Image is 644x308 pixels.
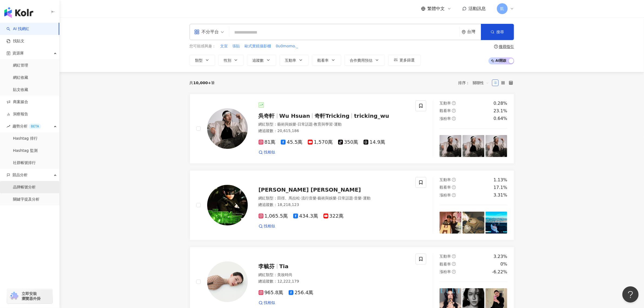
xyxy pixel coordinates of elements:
[308,139,333,145] span: 1,570萬
[388,55,421,65] button: 更多篩選
[440,178,451,182] span: 互動率
[190,44,216,49] span: 您可能感興趣：
[494,116,507,122] div: 0.64%
[622,286,639,303] iframe: Help Scout Beacon - Open
[13,185,36,190] a: 品牌帳號分析
[194,28,219,36] div: 不分平台
[452,193,456,197] span: question-circle
[323,213,344,219] span: 322萬
[499,44,514,49] div: 搜尋指引
[296,122,298,126] span: ·
[318,58,329,63] span: 觀看率
[6,26,29,32] a: searchAI 找網紅
[220,43,228,49] button: 文宣
[232,43,240,49] button: 張貼
[276,43,298,49] button: 0u0momo._
[313,122,314,126] span: ·
[194,29,200,35] span: appstore
[278,196,300,200] span: 田徑、馬拉松
[338,196,353,200] span: 日常話題
[259,122,409,127] div: 網紅類型 ：
[289,290,313,296] span: 256.4萬
[494,177,507,183] div: 1.13%
[259,202,409,208] div: 總追蹤數 ： 18,218,123
[354,113,389,119] span: tricking_wu
[336,196,338,200] span: ·
[492,269,507,275] div: -6.22%
[452,178,456,182] span: question-circle
[22,291,41,301] span: 立即安裝 瀏覽器外掛
[12,47,24,59] span: 資源庫
[6,38,24,44] a: 找貼文
[452,262,456,266] span: question-circle
[494,185,507,191] div: 17.1%
[247,55,276,65] button: 追蹤數
[190,94,514,164] a: KOL Avatar吳奇軒Wu Hsuan奇軒Trickingtricking_wu網紅類型：藝術與娛樂·日常話題·教育與學習·運動總追蹤數：20,615,18681萬45.5萬1,570萬35...
[13,87,28,93] a: 貼文收藏
[13,63,28,68] a: 網紅管理
[6,99,28,105] a: 商案媒合
[13,160,36,166] a: 社群帳號排行
[279,113,310,119] span: Wu Hsuan
[463,212,484,234] img: post-image
[440,109,451,113] span: 觀看率
[463,135,484,157] img: post-image
[293,213,318,219] span: 434.3萬
[195,58,203,63] span: 類型
[220,44,228,49] span: 文宣
[315,113,349,119] span: 奇軒Tricking
[278,122,296,126] span: 藝術與娛樂
[363,196,371,200] span: 運動
[481,24,514,40] button: 搜尋
[253,58,264,63] span: 追蹤數
[462,30,466,34] span: environment
[440,135,461,157] img: post-image
[440,185,451,189] span: 觀看率
[334,122,342,126] span: 運動
[281,139,302,145] span: 45.5萬
[318,196,336,200] span: 藝術與娛樂
[4,7,33,18] img: logo
[29,124,41,129] div: BETA
[298,122,313,126] span: 日常話題
[452,185,456,189] span: question-circle
[350,58,373,63] span: 合作費用預估
[276,44,298,49] span: 0u0momo._
[497,30,504,34] span: 搜尋
[7,289,52,303] a: chrome extension立即安裝 瀏覽器外掛
[259,300,275,306] a: 找相似
[500,261,507,267] div: 0%
[494,100,507,106] div: 0.28%
[364,139,385,145] span: 14.9萬
[494,108,507,114] div: 23.1%
[494,45,498,48] span: question-circle
[259,150,275,155] a: 找相似
[285,58,296,63] span: 互動率
[190,170,514,240] a: KOL Avatar[PERSON_NAME] [PERSON_NAME]網紅類型：田徑、馬拉松·流行音樂·藝術與娛樂·日常話題·音樂·運動總追蹤數：18,218,1231,065.5萬434....
[278,273,293,277] span: 美妝時尚
[312,55,341,65] button: 觀看率
[259,290,283,296] span: 965.8萬
[259,186,361,193] span: [PERSON_NAME] [PERSON_NAME]
[190,81,215,85] div: 共 筆
[452,254,456,258] span: question-circle
[486,212,507,234] img: post-image
[452,270,456,274] span: question-circle
[440,262,451,266] span: 觀看率
[440,193,451,197] span: 漲粉率
[13,136,38,141] a: Hashtag 排行
[279,263,289,270] span: Tia
[6,112,28,117] a: 洞察報告
[207,108,248,149] img: KOL Avatar
[500,6,504,12] span: 凱
[259,128,409,134] div: 總追蹤數 ： 20,615,186
[259,196,409,201] div: 網紅類型 ：
[12,169,28,181] span: 競品分析
[13,197,39,202] a: 關鍵字提及分析
[458,78,492,87] div: 排序：
[13,148,38,153] a: Hashtag 監測
[259,113,275,119] span: 吳奇軒
[264,224,275,229] span: 找相似
[486,135,507,157] img: post-image
[259,272,409,278] div: 網紅類型 ：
